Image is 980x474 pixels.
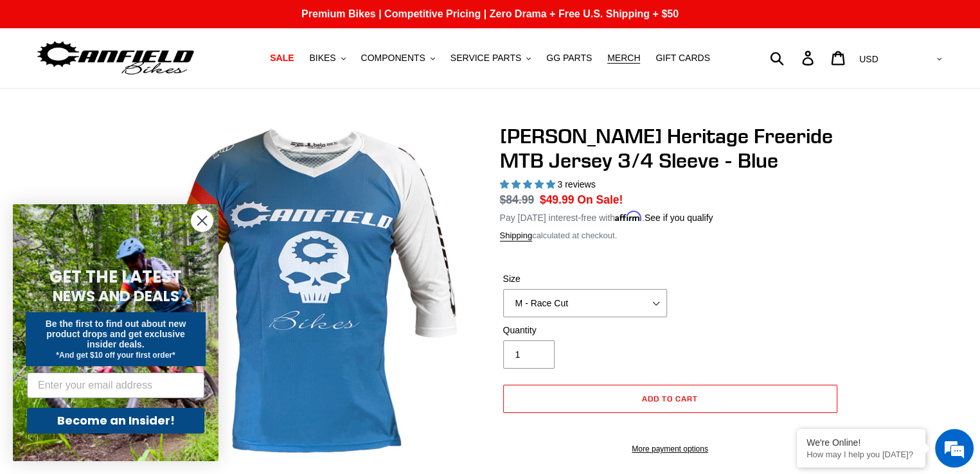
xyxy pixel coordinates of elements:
[607,53,640,64] span: MERCH
[355,49,441,67] button: COMPONENTS
[500,208,713,225] p: Pay [DATE] interest-free with .
[263,49,300,67] a: SALE
[645,213,713,223] a: See if you qualify - Learn more about Affirm Financing (opens in modal)
[540,193,575,206] span: $49.99
[503,443,837,455] a: More payment options
[500,229,841,242] div: calculated at checkout.
[642,394,698,403] span: Add to cart
[540,49,598,67] a: GG PARTS
[56,351,175,360] span: *And get $10 off your first order*
[49,265,182,288] span: GET THE LATEST
[450,53,521,64] span: SERVICE PARTS
[503,324,667,337] label: Quantity
[806,450,916,459] p: How may I help you today?
[615,211,642,222] span: Affirm
[35,38,196,78] img: Canfield Bikes
[270,53,294,64] span: SALE
[806,437,916,448] div: We're Online!
[500,179,558,189] span: 5.00 stars
[777,44,810,72] input: Search
[309,53,335,64] span: BIKES
[500,193,535,206] s: $84.99
[444,49,537,67] button: SERVICE PARTS
[53,286,179,306] span: NEWS AND DEALS
[500,124,841,173] h1: [PERSON_NAME] Heritage Freeride MTB Jersey 3/4 Sleeve - Blue
[46,319,186,349] span: Be the first to find out about new product drops and get exclusive insider deals.
[601,49,646,67] a: MERCH
[649,49,717,67] a: GIFT CARDS
[655,53,710,64] span: GIFT CARDS
[503,385,837,413] button: Add to cart
[27,373,204,398] input: Enter your email address
[361,53,425,64] span: COMPONENTS
[546,53,592,64] span: GG PARTS
[303,49,352,67] button: BIKES
[503,272,667,286] label: Size
[557,179,595,189] span: 3 reviews
[577,191,623,208] span: On Sale!
[191,209,213,232] button: Close dialog
[27,408,204,434] button: Become an Insider!
[500,231,533,241] a: Shipping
